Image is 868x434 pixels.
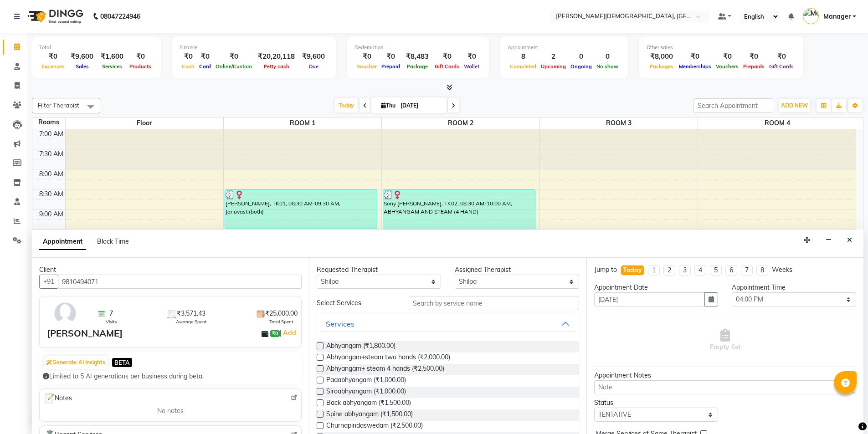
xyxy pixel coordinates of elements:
[44,356,108,369] button: Generate AI Insights
[843,233,856,247] button: Close
[39,275,58,289] button: +91
[432,51,462,62] div: ₹0
[409,296,579,310] input: Search by service name
[594,51,621,62] div: 0
[594,292,705,306] input: yyyy-mm-dd
[23,4,86,29] img: logo
[127,51,154,62] div: ₹0
[540,117,698,129] span: ROOM 3
[112,358,132,367] span: BETA
[803,8,819,24] img: Manager
[823,12,851,21] span: Manager
[100,63,124,70] span: Services
[647,44,796,51] div: Other sales
[779,99,810,112] button: ADD NEW
[39,51,67,62] div: ₹0
[539,63,568,70] span: Upcoming
[398,99,443,112] input: 2025-09-04
[741,63,767,70] span: Prepaids
[462,51,482,62] div: ₹0
[698,117,856,129] span: ROOM 4
[679,265,691,276] li: 3
[310,298,402,308] div: Select Services
[648,265,660,276] li: 1
[37,149,65,159] div: 7:30 AM
[39,63,67,70] span: Expenses
[43,393,72,404] span: Notes
[379,63,402,70] span: Prepaid
[767,51,796,62] div: ₹0
[693,98,773,112] input: Search Appointment
[225,190,377,229] div: [PERSON_NAME], TK01, 08:30 AM-09:30 AM, Januvasti(both)
[66,117,223,129] span: Floor
[594,371,856,380] div: Appointment Notes
[280,329,298,337] span: |
[97,237,129,245] span: Block Time
[109,309,113,318] span: 7
[647,51,677,62] div: ₹8,000
[37,129,65,139] div: 7:00 AM
[714,63,741,70] span: Vouchers
[326,318,354,329] div: Services
[772,265,792,275] div: Weeks
[176,318,207,325] span: Average Spent
[43,372,298,381] div: Limited to 5 AI generations per business during beta.
[354,44,482,51] div: Redemption
[270,330,280,337] span: ₹0
[354,63,379,70] span: Voucher
[100,4,140,29] b: 08047224946
[326,364,444,375] span: Abhyangam+ steam 4 hands (₹2,500.00)
[180,63,197,70] span: Cash
[830,398,859,425] iframe: chat widget
[455,265,579,275] div: Assigned Therapist
[710,265,722,276] li: 5
[354,51,379,62] div: ₹0
[326,387,406,398] span: Siroabhyangam (₹1,000.00)
[320,316,575,332] button: Services
[725,265,737,276] li: 6
[382,117,539,129] span: ROOM 2
[741,265,753,276] li: 7
[47,327,123,340] div: [PERSON_NAME]
[568,63,594,70] span: Ongoing
[157,406,184,416] span: No notes
[694,265,706,276] li: 4
[767,63,796,70] span: Gift Cards
[282,327,298,338] a: Add
[73,63,91,70] span: Sales
[326,352,450,364] span: Abhyangam+steam two hands (₹2,000.00)
[177,309,205,318] span: ₹3,571.43
[32,117,65,127] div: Rooms
[594,283,719,292] div: Appointment Date
[58,275,302,289] input: Search by Name/Mobile/Email/Code
[97,51,127,62] div: ₹1,600
[405,63,430,70] span: Package
[539,51,568,62] div: 2
[326,375,406,387] span: Padabhyangam (₹1,000.00)
[594,63,621,70] span: No show
[254,51,298,62] div: ₹20,20,118
[197,63,213,70] span: Card
[710,329,740,352] span: Empty list
[298,51,329,62] div: ₹9,600
[265,309,298,318] span: ₹25,000.00
[508,63,539,70] span: Completed
[383,190,535,249] div: Sony [PERSON_NAME], TK02, 08:30 AM-10:00 AM, ABHYANGAM AND STEAM (4 HAND)
[379,102,398,109] span: Thu
[677,63,714,70] span: Memberships
[402,51,432,62] div: ₹8,483
[197,51,213,62] div: ₹0
[379,51,402,62] div: ₹0
[714,51,741,62] div: ₹0
[213,51,254,62] div: ₹0
[262,63,292,70] span: Petty cash
[39,234,86,250] span: Appointment
[623,266,642,275] div: Today
[37,169,65,179] div: 8:00 AM
[127,63,154,70] span: Products
[67,51,97,62] div: ₹9,600
[106,318,117,325] span: Visits
[462,63,482,70] span: Wallet
[594,398,719,408] div: Status
[756,265,768,276] li: 8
